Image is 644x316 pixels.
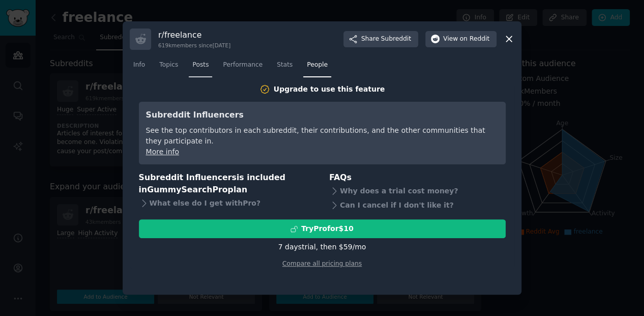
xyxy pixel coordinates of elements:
a: Stats [273,57,296,78]
button: TryProfor$10 [139,219,506,238]
a: Posts [189,57,212,78]
h3: FAQs [329,171,506,184]
span: GummySearch Pro [147,185,227,194]
a: People [303,57,331,78]
h3: r/ freelance [158,30,230,40]
div: Why does a trial cost money? [329,184,506,198]
div: Try Pro for $10 [301,223,354,234]
span: Performance [223,61,262,70]
a: Info [130,57,149,78]
div: 7 days trial, then $ 59 /mo [278,242,366,252]
button: ShareSubreddit [343,31,418,47]
span: People [307,61,328,70]
div: What else do I get with Pro ? [139,196,315,211]
a: Topics [156,57,182,78]
h3: Subreddit Influencers [146,109,499,122]
span: Stats [277,61,292,70]
span: Share [361,35,411,44]
a: More info [146,148,179,156]
h3: Subreddit Influencers is included in plan [139,171,315,196]
span: on Reddit [460,35,489,44]
span: Posts [192,61,209,70]
span: Subreddit [381,35,411,44]
a: Compare all pricing plans [282,260,362,267]
span: View [443,35,489,44]
div: Can I cancel if I don't like it? [329,198,506,212]
span: Info [133,61,145,70]
a: Performance [219,57,266,78]
button: Viewon Reddit [425,31,496,47]
span: Topics [159,61,178,70]
div: Upgrade to use this feature [274,84,385,95]
div: 619k members since [DATE] [158,42,230,49]
div: See the top contributors in each subreddit, their contributions, and the other communities that t... [146,125,499,147]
